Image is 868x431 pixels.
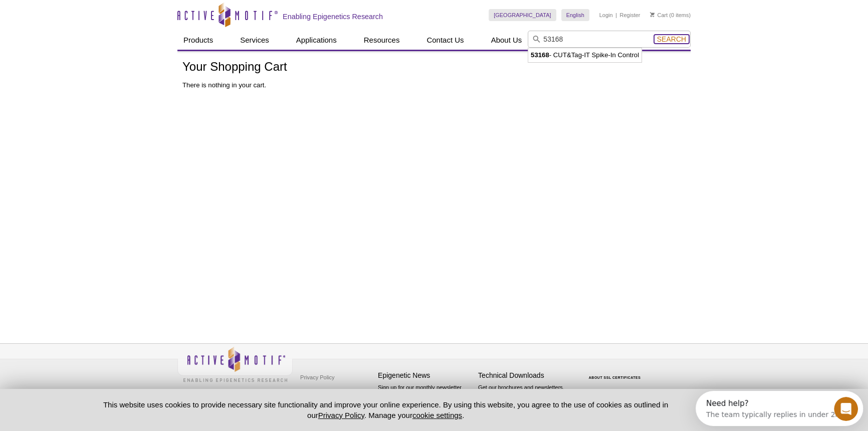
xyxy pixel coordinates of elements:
[177,344,293,384] img: Active Motif,
[177,31,219,50] a: Products
[578,361,654,383] table: Click to Verify - This site chose Symantec SSL for secure e-commerce and confidential communicati...
[283,12,383,21] h2: Enabling Epigenetics Research
[650,12,668,19] a: Cart
[420,31,470,50] a: Contact Us
[234,31,275,50] a: Services
[561,9,589,21] a: English
[599,12,613,19] a: Login
[478,371,573,380] h4: Technical Downloads
[619,12,640,19] a: Register
[654,35,689,44] button: Search
[528,48,641,62] li: - CUT&Tag-IT Spike-In Control
[657,35,686,43] span: Search
[318,411,364,419] a: Privacy Policy
[182,81,686,90] p: There is nothing in your cart.
[378,383,473,417] p: Sign up for our monthly newsletter highlighting recent publications in the field of epigenetics.
[485,31,528,50] a: About Us
[489,9,556,21] a: [GEOGRAPHIC_DATA]
[834,397,858,421] iframe: Intercom live chat
[11,17,146,27] div: The team typically replies in under 2m
[378,371,473,380] h4: Epigenetic News
[412,411,462,419] button: cookie settings
[589,376,641,379] a: ABOUT SSL CERTIFICATES
[650,9,691,21] li: (0 items)
[290,31,343,50] a: Applications
[11,9,146,17] div: Need help?
[531,51,549,59] strong: 53168
[615,9,617,21] li: |
[650,12,655,17] img: Your Cart
[696,391,863,426] iframe: Intercom live chat discovery launcher
[86,399,686,420] p: This website uses cookies to provide necessary site functionality and improve your online experie...
[298,385,350,400] a: Terms & Conditions
[528,31,691,48] input: Keyword, Cat. No.
[478,383,573,409] p: Get our brochures and newsletters, or request them by mail.
[4,4,176,32] div: Open Intercom Messenger
[298,370,337,385] a: Privacy Policy
[182,60,686,75] h1: Your Shopping Cart
[358,31,406,50] a: Resources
